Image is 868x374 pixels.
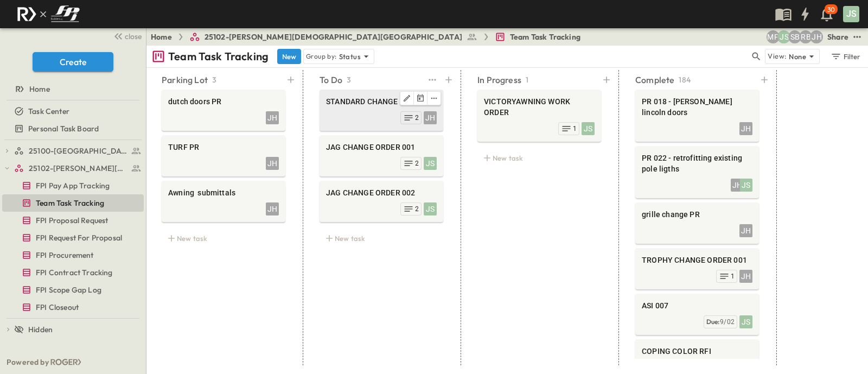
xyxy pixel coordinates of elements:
[635,73,674,86] p: Complete
[151,31,172,42] a: Home
[679,74,691,85] p: 184
[189,31,477,42] a: 25102-[PERSON_NAME][DEMOGRAPHIC_DATA][GEOGRAPHIC_DATA]
[731,179,744,192] div: JH
[799,30,812,43] div: Regina Barnett (rbarnett@fpibuilders.com)
[339,51,361,62] p: Status
[205,31,462,42] span: 25102-[PERSON_NAME][DEMOGRAPHIC_DATA][GEOGRAPHIC_DATA]
[277,49,301,64] button: New
[36,250,94,261] span: FPI Procurement
[642,255,752,265] span: TROPHY CHANGE ORDER 001
[2,178,142,193] a: FPI Pay App Tracking
[731,272,735,281] span: 1
[477,150,601,166] div: New task
[2,121,142,136] a: Personal Task Board
[635,146,759,198] div: PR 022 - retrofitting existing pole ligthsJHJS
[320,231,443,246] div: New task
[2,142,144,160] div: 25100-Vanguard Prep Schooltest
[739,179,752,192] div: JS
[635,248,759,289] div: TROPHY CHANGE ORDER 001JH1
[477,73,521,86] p: In Progress
[29,84,50,94] span: Home
[427,92,441,105] button: edit
[767,30,780,43] div: Monica Pruteanu (mpruteanu@fpibuilders.com)
[36,284,101,295] span: FPI Scope Gap Log
[827,31,848,42] div: Share
[28,106,69,117] span: Task Center
[635,294,759,335] div: ASI 007JSDue:9/02
[777,30,790,43] div: Jesse Sullivan (jsullivan@fpibuilders.com)
[415,205,419,213] span: 2
[36,302,79,313] span: FPI Closeout
[2,177,144,194] div: FPI Pay App Trackingtest
[582,122,595,135] div: JS
[320,90,443,131] div: EditTracking Date MenueditSTANDARD CHANGE ORDERJH2
[635,90,759,142] div: PR 018 - [PERSON_NAME] lincoln doorsJH
[477,90,601,142] div: VICTORYAWNING WORK ORDERJS1
[830,50,861,62] div: Filter
[415,113,419,122] span: 2
[266,157,279,170] div: JH
[768,50,787,62] p: View:
[2,281,144,299] div: FPI Scope Gap Logtest
[151,31,587,42] nav: breadcrumbs
[2,229,144,246] div: FPI Request For Proposaltest
[2,120,144,137] div: Personal Task Boardtest
[162,181,285,222] div: Awning submittalsJH
[642,300,752,311] span: ASI 007
[826,49,864,64] button: Filter
[13,3,84,26] img: c8d7d1ed905e502e8f77bf7063faec64e13b34fdb1f2bdd94b0e311fc34f8000.png
[14,143,142,159] a: 25100-Vanguard Prep School
[526,74,528,85] p: 1
[168,187,279,198] span: Awning submittals
[495,31,580,42] a: Team Task Tracking
[789,51,806,62] p: None
[2,246,144,264] div: FPI Procurementtest
[14,161,142,176] a: 25102-Christ The Redeemer Anglican Church
[2,212,144,229] div: FPI Proposal Requesttest
[326,187,437,198] span: JAG CHANGE ORDER 002
[2,81,142,97] a: Home
[125,31,142,42] span: close
[2,282,142,297] a: FPI Scope Gap Log
[400,92,414,105] button: Edit
[266,202,279,215] div: JH
[33,52,113,72] button: Create
[168,142,279,153] span: TURF PR
[2,160,144,177] div: 25102-Christ The Redeemer Anglican Churchtest
[424,157,437,170] div: JS
[36,215,108,226] span: FPI Proposal Request
[424,202,437,215] div: JS
[851,30,864,43] button: test
[739,315,752,328] div: JS
[414,92,427,105] button: Tracking Date Menu
[320,135,443,176] div: JAG CHANGE ORDER 001JS2
[36,267,113,278] span: FPI Contract Tracking
[29,145,128,156] span: 25100-Vanguard Prep School
[168,96,279,107] span: dutch doors PR
[827,5,835,14] p: 30
[36,198,104,208] span: Team Task Tracking
[706,318,720,326] span: Due:
[2,230,142,245] a: FPI Request For Proposal
[2,194,144,212] div: Team Task Trackingtest
[642,209,752,220] span: grille change PR
[2,265,142,280] a: FPI Contract Tracking
[2,300,142,315] a: FPI Closeout
[2,299,144,316] div: FPI Closeouttest
[320,181,443,222] div: JAG CHANGE ORDER 002JS2
[635,202,759,244] div: grille change PRJH
[162,73,208,86] p: Parking Lot
[415,159,419,168] span: 2
[642,96,752,118] span: PR 018 - [PERSON_NAME] lincoln doors
[162,90,285,131] div: dutch doors PRJH
[510,31,580,42] span: Team Task Tracking
[326,96,437,107] span: STANDARD CHANGE ORDER
[739,122,752,135] div: JH
[36,180,110,191] span: FPI Pay App Tracking
[739,224,752,237] div: JH
[29,163,128,174] span: 25102-Christ The Redeemer Anglican Church
[2,213,142,228] a: FPI Proposal Request
[28,123,99,134] span: Personal Task Board
[484,96,595,118] span: VICTORYAWNING WORK ORDER
[739,270,752,283] div: JH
